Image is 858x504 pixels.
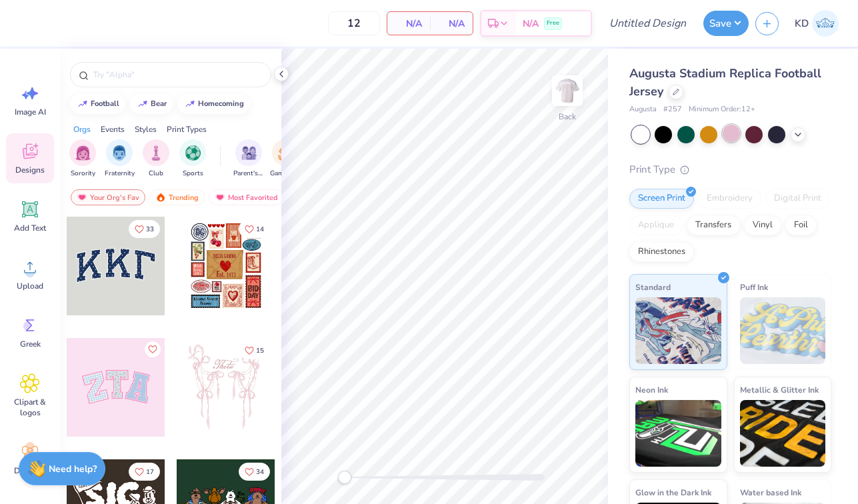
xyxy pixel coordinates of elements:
div: Rhinestones [629,242,694,262]
span: Upload [17,281,43,291]
button: Like [239,341,270,359]
div: filter for Parent's Weekend [233,139,264,179]
span: 15 [256,347,264,354]
img: trend_line.gif [77,100,88,108]
div: Trending [149,189,205,205]
img: Puff Ink [740,297,826,364]
div: bear [151,100,167,107]
div: Orgs [73,123,91,135]
div: filter for Sorority [69,139,96,179]
input: Untitled Design [599,10,697,37]
img: Fraternity Image [112,145,127,161]
span: Game Day [270,169,301,179]
span: KD [795,16,809,31]
div: Print Type [629,162,831,177]
img: Sports Image [185,145,201,161]
div: filter for Game Day [270,139,301,179]
span: Minimum Order: 12 + [689,104,755,115]
img: Sorority Image [75,145,91,161]
div: filter for Fraternity [105,139,135,179]
button: football [70,94,125,114]
span: 17 [146,469,154,475]
img: Parent's Weekend Image [241,145,257,161]
span: Image AI [15,107,46,117]
img: trend_line.gif [137,100,148,108]
button: bear [130,94,173,114]
button: Like [239,220,270,238]
img: Neon Ink [635,400,721,467]
span: N/A [438,17,465,31]
button: Like [239,463,270,481]
button: filter button [69,139,96,179]
span: Water based Ink [740,485,801,499]
span: Designs [15,165,45,175]
button: filter button [233,139,264,179]
button: Like [145,341,161,357]
div: Back [559,111,576,123]
span: Glow in the Dark Ink [635,485,711,499]
div: Foil [785,215,817,235]
button: homecoming [177,94,250,114]
div: football [91,100,119,107]
img: Metallic & Glitter Ink [740,400,826,467]
span: 33 [146,226,154,233]
img: trend_line.gif [185,100,195,108]
div: Embroidery [698,189,761,209]
div: Vinyl [744,215,781,235]
span: Free [547,19,559,28]
span: # 257 [663,104,682,115]
div: filter for Sports [179,139,206,179]
div: Your Org's Fav [71,189,145,205]
button: filter button [105,139,135,179]
span: Decorate [14,465,46,476]
span: Puff Ink [740,280,768,294]
img: most_fav.gif [215,193,225,202]
img: Club Image [149,145,163,161]
span: Augusta Stadium Replica Football Jersey [629,65,821,99]
span: Clipart & logos [8,397,52,418]
span: Parent's Weekend [233,169,264,179]
div: Styles [135,123,157,135]
div: Most Favorited [209,189,284,205]
button: filter button [179,139,206,179]
input: Try "Alpha" [92,68,263,81]
img: Back [554,77,581,104]
div: Events [101,123,125,135]
button: filter button [143,139,169,179]
div: Print Types [167,123,207,135]
div: Screen Print [629,189,694,209]
div: Accessibility label [338,471,351,484]
span: Metallic & Glitter Ink [740,383,819,397]
span: 34 [256,469,264,475]
span: Add Text [14,223,46,233]
button: Save [703,11,749,36]
span: Augusta [629,104,657,115]
input: – – [328,11,380,35]
img: Standard [635,297,721,364]
span: 14 [256,226,264,233]
a: KD [789,10,845,37]
span: Fraternity [105,169,135,179]
span: Sorority [71,169,95,179]
div: Digital Print [765,189,830,209]
img: Game Day Image [278,145,293,161]
span: N/A [523,17,539,31]
img: most_fav.gif [77,193,87,202]
span: Greek [20,339,41,349]
img: trending.gif [155,193,166,202]
img: Keira Devita [812,10,839,37]
span: N/A [395,17,422,31]
strong: Need help? [49,463,97,475]
div: Applique [629,215,683,235]
button: Like [129,220,160,238]
span: Club [149,169,163,179]
div: Transfers [687,215,740,235]
span: Neon Ink [635,383,668,397]
button: filter button [270,139,301,179]
span: Standard [635,280,671,294]
div: homecoming [198,100,244,107]
button: Like [129,463,160,481]
div: filter for Club [143,139,169,179]
span: Sports [183,169,203,179]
